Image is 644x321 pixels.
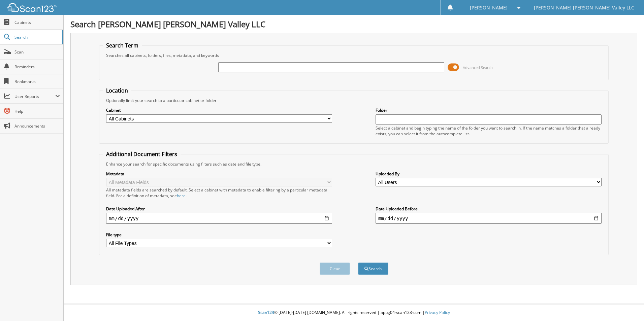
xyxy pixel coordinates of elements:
label: File type [106,232,332,238]
a: here [177,193,186,199]
span: Bookmarks [14,79,60,84]
button: Search [358,262,388,275]
iframe: Chat Widget [610,289,644,321]
label: Metadata [106,171,332,177]
span: Announcements [14,123,60,129]
span: Advanced Search [463,65,493,70]
h1: Search [PERSON_NAME] [PERSON_NAME] Valley LLC [70,19,637,30]
input: end [376,213,602,224]
legend: Location [103,87,131,94]
legend: Search Term [103,42,142,49]
div: © [DATE]-[DATE] [DOMAIN_NAME]. All rights reserved | appg04-scan123-com | [64,305,644,321]
span: User Reports [14,94,55,99]
div: Select a cabinet and begin typing the name of the folder you want to search in. If the name match... [376,125,602,137]
span: Reminders [14,64,60,70]
label: Uploaded By [376,171,602,177]
span: Scan [14,49,60,55]
div: Searches all cabinets, folders, files, metadata, and keywords [103,52,605,58]
label: Date Uploaded After [106,206,332,212]
div: All metadata fields are searched by default. Select a cabinet with metadata to enable filtering b... [106,187,332,199]
legend: Additional Document Filters [103,150,181,158]
img: scan123-logo-white.svg [7,3,57,12]
input: start [106,213,332,224]
button: Clear [320,262,350,275]
span: Cabinets [14,20,60,25]
label: Date Uploaded Before [376,206,602,212]
span: Search [14,34,59,40]
a: Privacy Policy [425,310,450,315]
label: Folder [376,107,602,113]
span: [PERSON_NAME] [470,6,508,10]
div: Optionally limit your search to a particular cabinet or folder [103,98,605,103]
span: [PERSON_NAME] [PERSON_NAME] Valley LLC [534,6,634,10]
div: Enhance your search for specific documents using filters such as date and file type. [103,161,605,167]
span: Help [14,108,60,114]
label: Cabinet [106,107,332,113]
span: Scan123 [258,310,274,315]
